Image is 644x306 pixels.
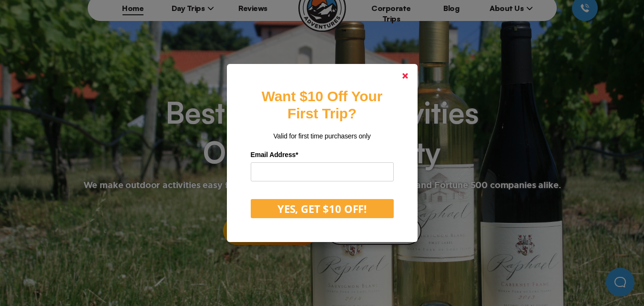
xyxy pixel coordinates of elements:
[273,132,370,140] span: Valid for first time purchasers only
[251,148,394,162] label: Email Address
[251,199,394,218] button: YES, GET $10 OFF!
[262,88,382,121] strong: Want $10 Off Your First Trip?
[296,151,298,158] span: Required
[394,64,417,87] a: Close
